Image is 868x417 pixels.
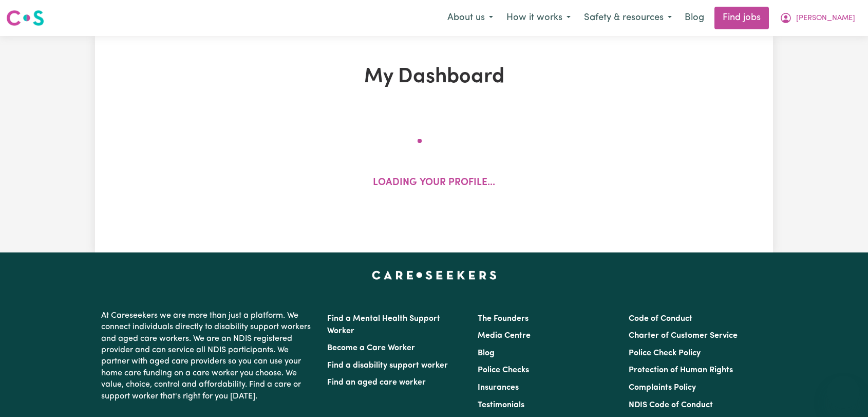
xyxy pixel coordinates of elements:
[678,7,710,29] a: Blog
[327,361,448,370] a: Find a disability support worker
[6,9,44,27] img: Careseekers logo
[577,7,678,29] button: Safety & resources
[478,384,519,392] a: Insurances
[629,384,696,392] a: Complaints Policy
[478,332,531,340] a: Media Centre
[373,176,495,191] p: Loading your profile...
[478,315,529,323] a: The Founders
[101,306,315,406] p: At Careseekers we are more than just a platform. We connect individuals directly to disability su...
[327,378,426,387] a: Find an aged care worker
[629,366,733,374] a: Protection of Human Rights
[214,65,654,89] h1: My Dashboard
[372,271,497,279] a: Careseekers home page
[441,7,500,29] button: About us
[478,401,524,409] a: Testimonials
[500,7,577,29] button: How it works
[629,332,738,340] a: Charter of Customer Service
[796,13,855,24] span: [PERSON_NAME]
[629,349,701,357] a: Police Check Policy
[478,366,529,374] a: Police Checks
[6,6,44,30] a: Careseekers logo
[327,315,440,335] a: Find a Mental Health Support Worker
[629,401,713,409] a: NDIS Code of Conduct
[327,344,415,352] a: Become a Care Worker
[478,349,495,357] a: Blog
[629,315,692,323] a: Code of Conduct
[827,376,860,409] iframe: Button to launch messaging window
[773,7,862,29] button: My Account
[714,7,769,29] a: Find jobs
